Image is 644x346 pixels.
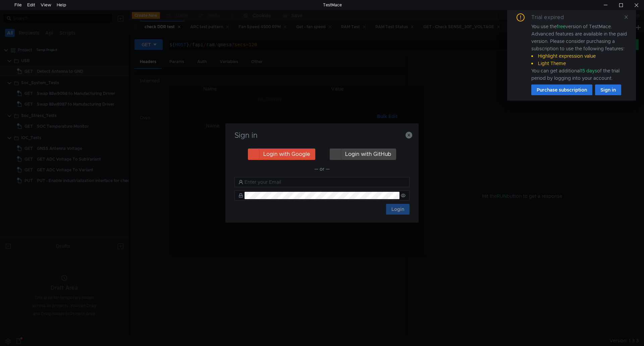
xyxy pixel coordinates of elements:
[248,149,315,160] button: Login with Google
[557,23,566,30] span: free
[595,84,621,95] button: Sign in
[233,131,411,139] h3: Sign in
[531,23,628,82] div: You use the version of TestMace. Advanced features are available in the paid version. Please cons...
[245,178,406,186] input: Enter your Email
[531,60,628,67] li: Light Theme
[531,13,572,21] div: Trial expired
[581,68,597,74] span: 15 days
[234,165,410,173] div: — or —
[330,149,396,160] button: Login with GitHub
[531,52,628,60] li: Highlight expression value
[531,84,592,95] button: Purchase subscription
[531,67,628,82] div: You can get additional of the trial period by logging into your account.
